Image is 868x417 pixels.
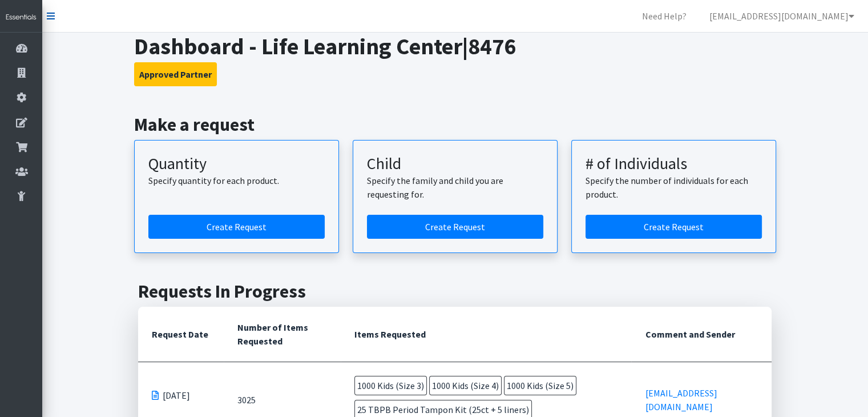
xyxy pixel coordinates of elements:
p: Specify quantity for each product. [148,174,325,187]
a: [EMAIL_ADDRESS][DOMAIN_NAME] [645,387,717,412]
img: HumanEssentials [5,13,38,22]
span: 1000 Kids (Size 4) [429,376,502,395]
span: 1000 Kids (Size 5) [504,376,576,395]
a: Create a request by quantity [148,215,325,239]
h3: Child [367,154,543,174]
p: Specify the number of individuals for each product. [586,174,762,201]
th: Comment and Sender [631,307,772,362]
h1: Dashboard - Life Learning Center|8476 [134,33,776,60]
a: [EMAIL_ADDRESS][DOMAIN_NAME] [700,5,863,27]
h2: Make a request [134,114,776,135]
h2: Requests In Progress [138,280,772,302]
button: Approved Partner [134,62,217,86]
a: Need Help? [633,5,696,27]
p: Specify the family and child you are requesting for. [367,174,543,201]
a: Create a request for a child or family [367,215,543,239]
th: Request Date [138,307,224,362]
h3: Quantity [148,154,325,174]
th: Items Requested [341,307,632,362]
h3: # of Individuals [586,154,762,174]
span: 1000 Kids (Size 3) [354,376,427,395]
span: [DATE] [163,388,190,402]
th: Number of Items Requested [224,307,340,362]
a: Create a request by number of individuals [586,215,762,239]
